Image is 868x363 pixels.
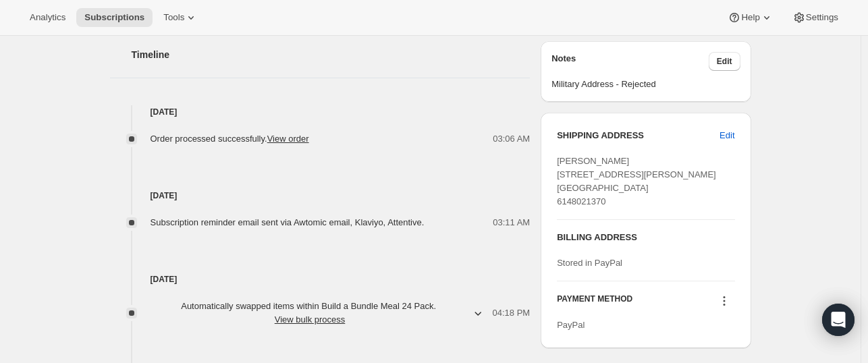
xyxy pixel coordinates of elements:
[493,132,530,146] span: 03:06 AM
[557,156,716,206] span: [PERSON_NAME] [STREET_ADDRESS][PERSON_NAME] [GEOGRAPHIC_DATA] 6148021370
[151,300,470,327] span: Automatically swapped items within Build a Bundle Meal 24 Pack .
[557,258,622,268] span: Stored in PayPal
[822,304,855,336] div: Open Intercom Messenger
[551,78,740,91] span: Military Address - Rejected
[551,52,709,71] h3: Notes
[784,8,846,27] button: Settings
[720,8,781,27] button: Help
[557,231,734,244] h3: BILLING ADDRESS
[717,56,732,67] span: Edit
[163,12,184,23] span: Tools
[275,314,346,325] button: View bulk process
[76,8,153,27] button: Subscriptions
[493,306,531,320] span: 04:18 PM
[142,296,493,331] button: Automatically swapped items within Build a Bundle Meal 24 Pack. View bulk process
[110,189,531,202] h4: [DATE]
[30,12,65,23] span: Analytics
[151,217,425,227] span: Subscription reminder email sent via Awtomic email, Klaviyo, Attentive.
[711,125,742,146] button: Edit
[557,320,585,330] span: PayPal
[557,129,720,142] h3: SHIPPING ADDRESS
[709,52,740,71] button: Edit
[155,8,206,27] button: Tools
[110,105,531,119] h4: [DATE]
[720,129,734,142] span: Edit
[151,134,309,144] span: Order processed successfully.
[132,48,531,61] h2: Timeline
[741,12,759,23] span: Help
[22,8,74,27] button: Analytics
[557,294,632,312] h3: PAYMENT METHOD
[110,273,531,286] h4: [DATE]
[806,12,838,23] span: Settings
[84,12,144,23] span: Subscriptions
[493,216,530,229] span: 03:11 AM
[267,134,309,144] a: View order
